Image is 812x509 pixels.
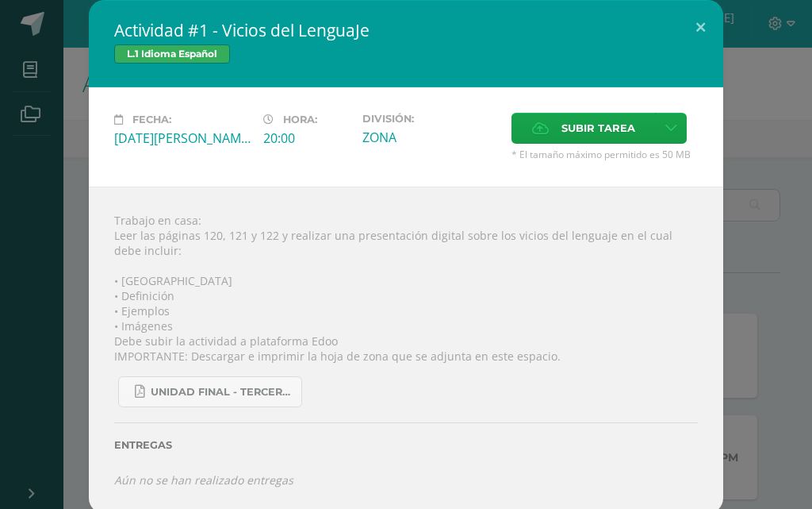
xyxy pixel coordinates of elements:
[118,376,302,407] a: UNIDAD FINAL - TERCERO BASICO A-B-C.pdf
[114,472,293,488] i: Aún no se han realizado entregas
[114,439,698,451] label: Entregas
[114,44,230,64] span: L.1 Idioma Español
[561,114,635,143] span: Subir tarea
[151,386,293,399] span: UNIDAD FINAL - TERCERO BASICO A-B-C.pdf
[114,129,251,147] div: [DATE][PERSON_NAME]
[263,129,350,147] div: 20:00
[511,148,698,161] span: * El tamaño máximo permitido es 50 MB
[362,129,499,146] div: ZONA
[283,114,317,125] span: Hora:
[132,114,171,125] span: Fecha:
[362,113,499,125] label: División:
[114,19,698,41] h2: Actividad #1 - Vicios del LenguaJe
